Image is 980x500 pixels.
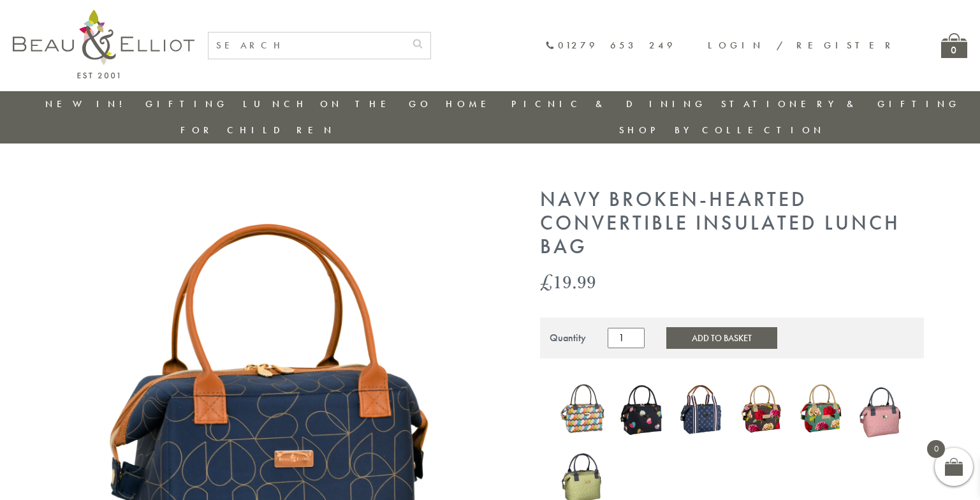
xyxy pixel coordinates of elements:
[540,188,924,258] h1: Navy Broken-hearted Convertible Insulated Lunch Bag
[721,98,960,110] a: Stationery & Gifting
[618,378,666,441] img: Emily convertible lunch bag
[540,268,596,295] bdi: 19.99
[798,378,845,443] a: Sarah Kelleher convertible lunch bag teal
[243,98,432,110] a: Lunch On The Go
[540,268,553,295] span: £
[13,10,194,78] img: logo
[738,381,786,438] img: Sarah Kelleher Lunch Bag Dark Stone
[45,98,131,110] a: New in!
[145,98,228,110] a: Gifting
[927,440,945,458] span: 0
[550,332,586,344] div: Quantity
[941,33,967,58] a: 0
[559,379,606,439] img: Carnaby eclipse convertible lunch bag
[545,40,676,51] a: 01279 653 249
[678,381,726,437] img: Monogram Midnight Convertible Lunch Bag
[511,98,706,110] a: Picnic & Dining
[618,378,666,444] a: Emily convertible lunch bag
[666,327,777,349] button: Add to Basket
[608,328,645,348] input: Product quantity
[180,124,335,136] a: For Children
[858,378,905,441] img: Oxford quilted lunch bag mallow
[619,124,825,136] a: Shop by collection
[678,381,726,441] a: Monogram Midnight Convertible Lunch Bag
[858,378,905,443] a: Oxford quilted lunch bag mallow
[708,39,896,52] a: Login / Register
[559,379,606,442] a: Carnaby eclipse convertible lunch bag
[446,98,497,110] a: Home
[798,378,845,440] img: Sarah Kelleher convertible lunch bag teal
[738,381,786,441] a: Sarah Kelleher Lunch Bag Dark Stone
[208,33,405,59] input: SEARCH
